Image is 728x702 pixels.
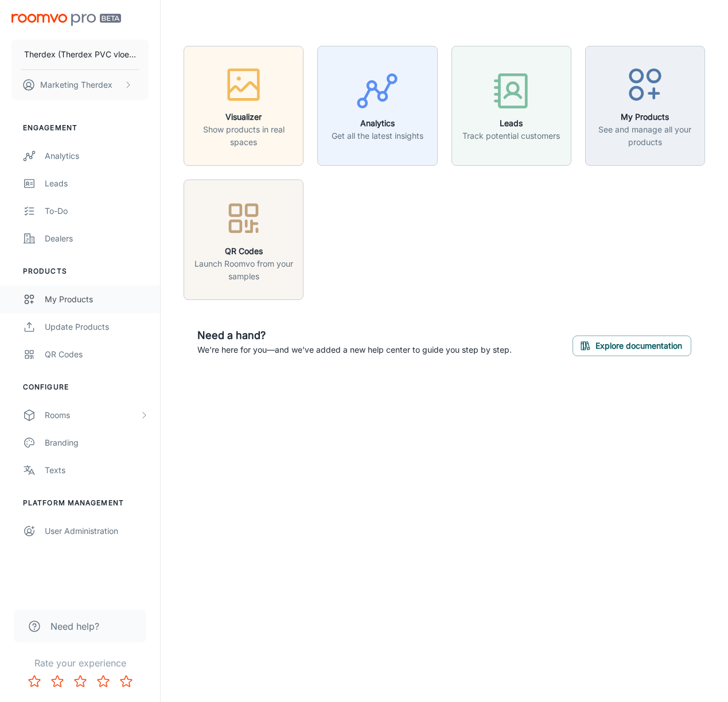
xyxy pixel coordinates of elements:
div: Update Products [45,321,149,333]
p: Show products in real spaces [191,123,296,149]
div: Analytics [45,150,149,162]
a: QR CodesLaunch Roomvo from your samples [184,233,303,244]
button: AnalyticsGet all the latest insights [317,46,437,166]
img: Roomvo PRO Beta [11,14,121,26]
h6: Visualizer [191,111,296,123]
div: To-do [45,205,149,217]
div: My Products [45,293,149,306]
button: QR CodesLaunch Roomvo from your samples [184,180,303,299]
button: LeadsTrack potential customers [451,46,571,166]
h6: Leads [462,117,560,130]
a: AnalyticsGet all the latest insights [317,99,437,111]
p: Launch Roomvo from your samples [191,258,296,283]
a: Explore documentation [573,339,691,350]
button: My ProductsSee and manage all your products [585,46,705,166]
div: Leads [45,177,149,190]
button: Marketing Therdex [11,70,149,100]
a: LeadsTrack potential customers [451,99,571,111]
p: We're here for you—and we've added a new help center to guide you step by step. [197,344,512,356]
div: QR Codes [45,348,149,361]
p: Get all the latest insights [332,130,423,142]
h6: QR Codes [191,245,296,258]
h6: My Products [593,111,698,123]
button: Therdex (Therdex PVC vloeren) [11,40,149,69]
p: Track potential customers [462,130,560,142]
p: See and manage all your products [593,123,698,149]
div: Rooms [45,409,139,422]
button: Explore documentation [573,336,691,356]
a: My ProductsSee and manage all your products [585,99,705,111]
button: VisualizerShow products in real spaces [184,46,303,166]
p: Therdex (Therdex PVC vloeren) [24,48,136,61]
h6: Need a hand? [197,327,512,344]
div: Dealers [45,232,149,245]
h6: Analytics [332,117,423,130]
p: Marketing Therdex [40,79,112,91]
